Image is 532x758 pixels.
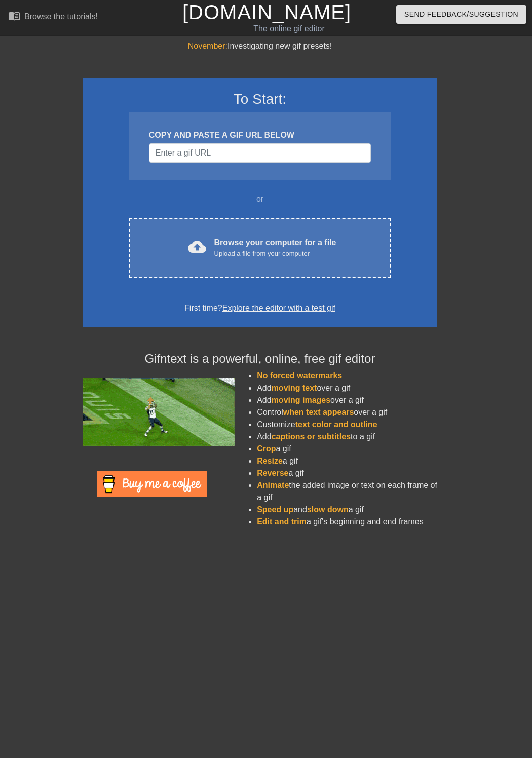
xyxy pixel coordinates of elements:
[83,378,235,446] img: football_small.gif
[188,42,227,50] span: November:
[272,384,317,392] span: moving text
[109,193,411,205] div: or
[96,302,424,314] div: First time?
[257,467,437,479] li: a gif
[83,352,437,366] h4: Gifntext is a powerful, online, free gif editor
[182,23,396,35] div: The online gif editor
[149,143,371,163] input: Username
[257,504,437,516] li: and a gif
[8,10,98,25] a: Browse the tutorials!
[96,91,424,108] h3: To Start:
[283,408,354,416] span: when text appears
[257,371,342,380] span: No forced watermarks
[257,419,437,431] li: Customize
[257,505,293,514] span: Speed up
[257,455,437,467] li: a gif
[272,396,330,404] span: moving images
[404,8,518,21] span: Send Feedback/Suggestion
[257,444,276,453] span: Crop
[222,304,335,312] a: Explore the editor with a test gif
[257,479,437,504] li: the added image or text on each frame of a gif
[307,505,349,514] span: slow down
[272,432,351,441] span: captions or subtitles
[396,5,526,24] button: Send Feedback/Suggestion
[257,382,437,394] li: Add over a gif
[257,457,283,465] span: Resize
[295,420,377,429] span: text color and outline
[83,40,437,52] div: Investigating new gif presets!
[257,517,307,526] span: Edit and trim
[257,394,437,406] li: Add over a gif
[24,12,98,21] div: Browse the tutorials!
[257,443,437,455] li: a gif
[257,406,437,419] li: Control over a gif
[149,129,371,141] div: COPY AND PASTE A GIF URL BELOW
[182,1,351,23] a: [DOMAIN_NAME]
[257,481,289,489] span: Animate
[257,516,437,528] li: a gif's beginning and end frames
[257,431,437,443] li: Add to a gif
[97,471,207,497] img: Buy Me A Coffee
[214,237,336,259] div: Browse your computer for a file
[214,249,336,259] div: Upload a file from your computer
[188,238,206,256] span: cloud_upload
[257,469,288,477] span: Reverse
[8,10,20,22] span: menu_book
